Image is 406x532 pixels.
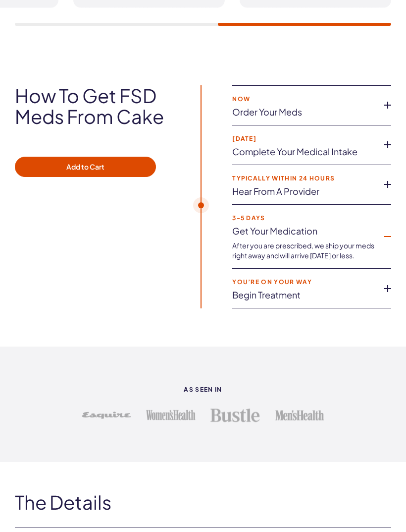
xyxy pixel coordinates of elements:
strong: [DATE] [232,135,375,142]
h2: The Details [15,492,391,513]
p: After you are prescribed, we ship your meds right away and will arrive [DATE] or less. [232,241,375,260]
a: Complete your medical intake [232,147,375,157]
a: Begin treatment [232,290,375,300]
strong: Typically within 24 hours [232,175,375,181]
strong: 3-5 Days [232,215,375,221]
h2: How to get FSD meds from Cake [15,85,173,127]
button: Add to Cart [15,157,156,177]
strong: Now [232,96,375,102]
strong: As seen in [10,386,396,393]
strong: You’re on your way [232,279,375,285]
a: Get your medication [232,226,375,236]
a: Hear from a provider [232,186,375,196]
a: Order your meds [232,107,375,117]
img: Bustle logo [210,408,260,422]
